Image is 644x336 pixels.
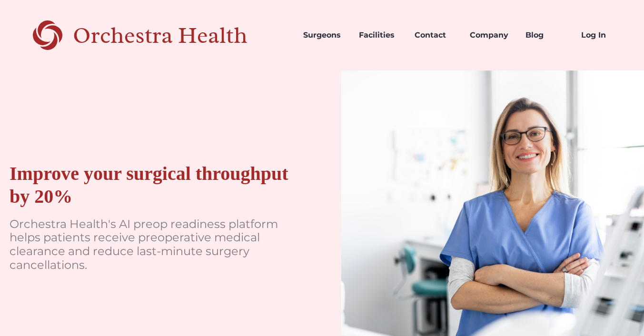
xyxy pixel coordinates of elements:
[462,19,518,51] a: Company
[518,19,574,51] a: Blog
[574,19,629,51] a: Log In
[351,19,407,51] a: Facilities
[10,217,294,272] p: Orchestra Health's AI preop readiness platform helps patients receive preoperative medical cleara...
[296,19,351,51] a: Surgeons
[15,19,281,51] a: Orchestra Health
[407,19,463,51] a: Contact
[10,162,294,208] div: Improve your surgical throughput by 20%
[73,26,281,45] div: Orchestra Health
